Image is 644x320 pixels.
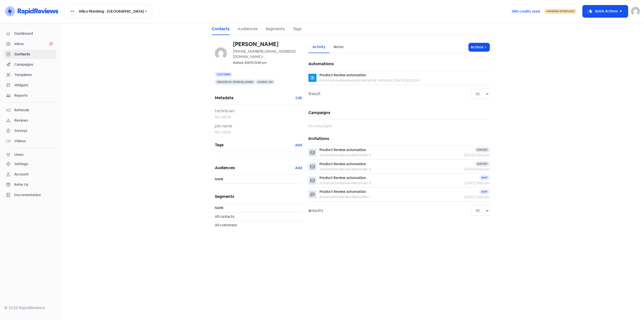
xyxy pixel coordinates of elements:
span: Tags [215,141,295,149]
span: Dashboard [14,31,54,36]
span: Templates [14,72,54,78]
span: Product Review automation [319,175,366,180]
button: Add [295,165,302,171]
div: [DATE] 6:02 pm [435,153,490,158]
iframe: chat widget [623,300,639,315]
div: [DATE] 9:00 am [435,181,490,186]
b: • [351,167,352,171]
span: SMS credits used [512,9,540,14]
div: job name [215,123,302,129]
a: Contacts [4,50,56,59]
div: results [308,208,323,214]
h5: Automations [308,57,490,71]
a: Segments [266,26,285,32]
button: Edit [295,95,302,101]
div: Automation Review Reminder 0 [319,181,371,186]
a: Settings [4,159,56,169]
b: • [351,181,352,185]
span: No campaigns [308,124,332,128]
div: [PHONE_NUMBER] [233,49,302,59]
span: All contacts [215,214,234,219]
th: Name [215,175,302,184]
div: result [308,91,321,97]
a: Reviews [4,116,56,125]
span: Surveys [14,128,54,133]
span: Reports [14,93,54,98]
div: No value [215,129,302,135]
button: Wilco Plumbing - [GEOGRAPHIC_DATA] [64,5,152,18]
a: Referrals [4,105,56,115]
span: Reviews [14,118,54,123]
h6: [PERSON_NAME] [233,41,302,47]
div: © 2025 RapidReviews [4,305,56,311]
span: 0 [48,41,54,46]
span: Videos [14,138,54,144]
div: Queued [475,161,490,166]
b: • [339,78,340,83]
span: Customer [215,72,232,77]
a: Refer Us [4,180,56,189]
div: Queued [475,147,490,152]
a: Surveys [4,126,56,135]
div: Account [14,172,29,177]
div: Activity [312,44,326,50]
button: Add [295,142,302,148]
span: Referrals [14,108,54,113]
div: Product Review automation [319,73,366,78]
span: Product Review automation [319,162,366,166]
a: Campaigns [4,60,56,69]
span: Documentation [14,192,54,198]
h5: Campaigns [308,106,490,120]
span: reminders [352,78,369,83]
span: <[EMAIL_ADDRESS][DOMAIN_NAME]> [233,49,296,59]
a: Inbox 0 [4,39,56,49]
button: Quick Actions [583,5,628,17]
span: Inbox [14,41,48,47]
span: Campaigns [14,62,54,67]
th: Name [215,204,302,212]
a: Widgets [4,81,56,90]
div: Automation Review Reminder 3 [319,153,371,158]
a: Dashboard [4,29,56,38]
a: SMS credits used [507,8,544,14]
span: Product Review automation [319,189,366,194]
a: Users [4,150,56,159]
span: All customers [215,223,237,227]
b: • [369,78,370,83]
button: Actions [469,43,490,51]
div: [DATE] 9:00 am [435,195,490,200]
a: Contacts [212,26,230,32]
div: technician [215,108,302,114]
div: Automation Review Reminder 2 [319,167,371,172]
div: Sent [479,189,490,194]
a: Documentation [4,190,56,200]
span: First invitation: [DATE] 6:02 pm [370,78,419,83]
b: • [351,78,352,83]
div: Notes [334,44,344,50]
div: Automation Review Reminder 1 [319,194,370,200]
b: • [351,195,352,199]
img: User [631,7,640,16]
span: Metadata [215,94,295,102]
img: dd99072b8b12cd1088f959b2190133fe [215,47,227,59]
b: • [339,167,340,171]
strong: 1 [308,91,310,96]
a: Audiences [238,26,258,32]
b: • [339,181,340,185]
a: Tags [293,26,302,32]
div: No value [215,114,302,120]
span: Created by: [PERSON_NAME] [215,80,255,85]
span: Refer Us [14,182,54,187]
span: Audiences [215,164,295,172]
div: Sent [479,175,490,180]
span: Review [340,78,351,83]
h5: Invitations [308,132,490,146]
span: Automation [319,78,339,83]
a: Account [4,170,56,179]
span: Contacts [14,52,54,57]
b: • [339,153,340,157]
span: Source: API [255,80,275,85]
a: Sending Scheduled [544,8,577,14]
small: Added: [DATE] 6:00 pm [233,60,267,65]
a: Templates [4,70,56,80]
